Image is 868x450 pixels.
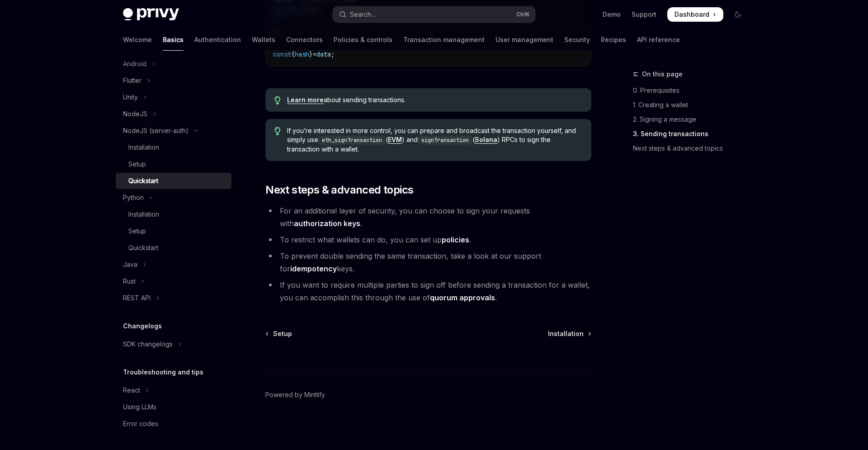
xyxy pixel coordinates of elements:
a: Setup [116,156,231,172]
a: EVM [388,136,402,144]
div: Search... [350,9,375,20]
a: Setup [266,329,292,338]
div: Quickstart [128,242,158,253]
a: Powered by Mintlify [265,390,325,399]
a: Error codes [116,416,231,432]
span: data [316,50,331,58]
a: 3. Sending transactions [633,127,752,141]
span: Installation [548,329,584,338]
a: Setup [116,223,231,239]
a: Quickstart [116,173,231,189]
span: Ctrl K [516,11,530,18]
button: Open search [333,6,535,23]
div: SDK changelogs [123,339,173,350]
a: Installation [116,206,231,223]
a: Using LLMs [116,399,231,415]
div: NodeJS [123,109,147,119]
div: React [123,385,140,396]
button: Toggle Python section [116,189,231,206]
a: Solana [475,136,497,144]
a: Support [632,10,656,19]
div: Java [123,259,137,270]
span: Setup [273,329,292,338]
li: For an additional layer of security, you can choose to sign your requests with . [265,204,591,230]
a: quorum approvals [430,293,495,303]
a: Next steps & advanced topics [633,141,752,156]
li: To restrict what wallets can do, you can set up . [265,233,591,246]
button: Toggle dark mode [731,7,745,22]
span: Next steps & advanced topics [265,183,413,197]
div: NodeJS (server-auth) [123,125,189,136]
button: Toggle Flutter section [116,72,231,89]
a: Welcome [123,29,152,51]
button: Toggle Unity section [116,89,231,105]
div: Setup [128,159,146,170]
div: Installation [128,142,159,153]
img: dark logo [123,8,179,21]
button: Toggle React section [116,382,231,398]
li: To prevent double sending the same transaction, take a look at our support for keys. [265,250,591,275]
span: Dashboard [675,10,709,19]
button: Toggle Rust section [116,273,231,289]
div: Unity [123,92,138,103]
button: Toggle NodeJS (server-auth) section [116,123,231,139]
a: Installation [548,329,590,338]
a: Demo [603,10,621,19]
a: Recipes [601,29,626,51]
div: Rust [123,276,136,287]
span: ; [331,50,335,58]
a: Security [564,29,590,51]
button: Toggle SDK changelogs section [116,336,231,352]
code: signTransaction [418,136,472,145]
li: If you want to require multiple parties to sign off before sending a transaction for a wallet, yo... [265,279,591,304]
div: Quickstart [128,175,158,186]
div: REST API [123,293,151,303]
a: 0. Prerequisites [633,83,752,98]
span: hash [295,50,309,58]
a: Transaction management [403,29,485,51]
a: Basics [163,29,184,51]
span: const [273,50,291,58]
a: Policies & controls [334,29,392,51]
h5: Troubleshooting and tips [123,367,203,378]
svg: Tip [274,127,281,135]
a: Authentication [194,29,241,51]
div: Installation [128,209,159,220]
a: Learn more [287,96,324,104]
span: about sending transactions. [287,95,582,104]
span: On this page [642,69,683,80]
h5: Changelogs [123,321,162,332]
a: Dashboard [667,7,723,22]
a: Connectors [286,29,323,51]
div: Setup [128,226,146,237]
button: Toggle NodeJS section [116,106,231,122]
code: eth_signTransaction [318,136,386,145]
div: Using LLMs [123,402,156,412]
a: authorization keys [294,219,360,228]
a: Wallets [252,29,275,51]
a: policies [442,235,469,245]
a: idempotency [290,264,337,274]
div: Error codes [123,418,158,429]
a: 1. Creating a wallet [633,98,752,112]
div: Flutter [123,75,142,86]
button: Toggle REST API section [116,290,231,306]
a: Installation [116,139,231,156]
a: Quickstart [116,240,231,256]
span: If you’re interested in more control, you can prepare and broadcast the transaction yourself, and... [287,126,582,154]
span: = [313,50,316,58]
svg: Tip [274,96,281,104]
span: } [309,50,313,58]
a: User management [495,29,553,51]
a: API reference [637,29,680,51]
div: Python [123,192,144,203]
span: { [291,50,295,58]
button: Toggle Java section [116,256,231,273]
a: 2. Signing a message [633,112,752,127]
